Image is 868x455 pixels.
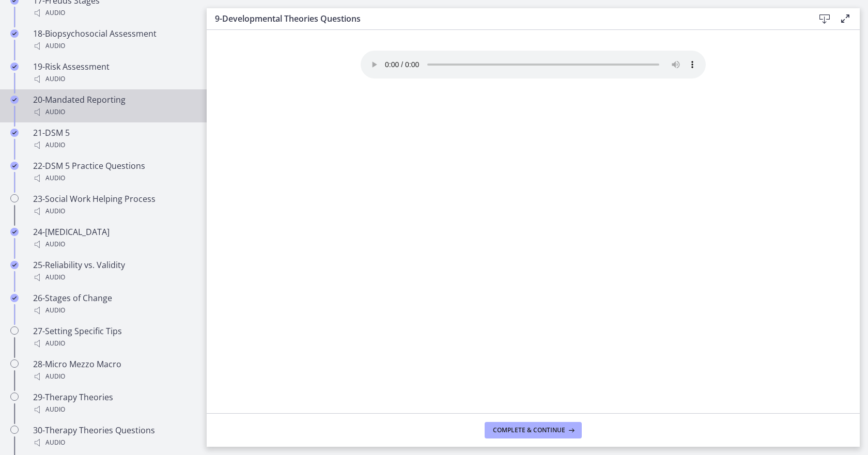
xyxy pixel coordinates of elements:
[33,238,194,250] div: Audio
[33,337,194,350] div: Audio
[10,294,19,302] i: Completed
[33,325,194,350] div: 27-Setting Specific Tips
[33,40,194,52] div: Audio
[215,12,798,25] h3: 9-Developmental Theories Questions
[10,129,19,137] i: Completed
[33,127,194,151] div: 21-DSM 5
[10,29,19,38] i: Completed
[33,226,194,250] div: 24-[MEDICAL_DATA]
[33,193,194,217] div: 23-Social Work Helping Process
[33,60,194,85] div: 19-Risk Assessment
[485,422,582,438] button: Complete & continue
[10,228,19,236] i: Completed
[33,424,194,449] div: 30-Therapy Theories Questions
[10,62,19,71] i: Completed
[33,304,194,317] div: Audio
[10,96,19,104] i: Completed
[10,261,19,269] i: Completed
[33,403,194,416] div: Audio
[33,436,194,449] div: Audio
[33,93,194,118] div: 20-Mandated Reporting
[33,172,194,184] div: Audio
[33,370,194,383] div: Audio
[33,292,194,317] div: 26-Stages of Change
[33,139,194,151] div: Audio
[33,259,194,284] div: 25-Reliability vs. Validity
[33,73,194,85] div: Audio
[33,205,194,217] div: Audio
[33,271,194,284] div: Audio
[33,358,194,383] div: 28-Micro Mezzo Macro
[33,7,194,19] div: Audio
[33,27,194,52] div: 18-Biopsychosocial Assessment
[10,162,19,170] i: Completed
[33,391,194,416] div: 29-Therapy Theories
[33,106,194,118] div: Audio
[33,160,194,184] div: 22-DSM 5 Practice Questions
[493,426,565,434] span: Complete & continue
